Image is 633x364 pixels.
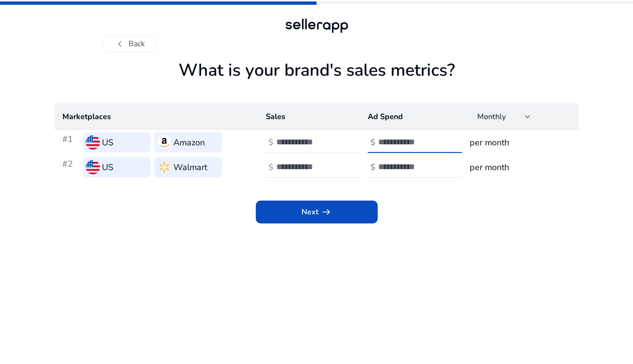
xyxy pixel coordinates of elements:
h3: per month [470,161,571,174]
img: us.svg [86,160,100,174]
span: arrow_right_alt [321,206,332,218]
h3: #1 [62,132,79,152]
h3: Amazon [173,136,205,149]
img: us.svg [86,135,100,150]
h4: $ [371,163,375,172]
h3: US [102,161,113,174]
button: chevron_leftBack [102,35,157,52]
h3: #2 [62,157,79,177]
span: Next [301,206,332,218]
h3: per month [470,136,571,149]
th: Ad Spend [360,103,462,130]
th: Sales [258,103,360,130]
span: Monthly [477,111,506,122]
h1: What is your brand's sales metrics? [55,60,579,103]
th: Marketplaces [55,103,259,130]
h4: $ [371,138,375,147]
span: chevron_left [114,38,126,50]
button: Nextarrow_right_alt [256,201,378,223]
h3: Walmart [173,161,207,174]
h4: $ [269,163,273,172]
h3: US [102,136,113,149]
h4: $ [269,138,273,147]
